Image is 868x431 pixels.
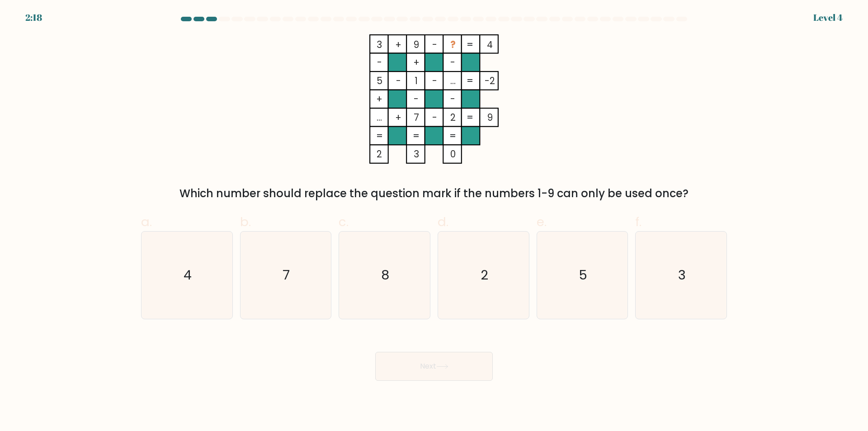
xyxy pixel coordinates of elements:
span: b. [240,213,251,231]
tspan: = [413,129,420,142]
tspan: 5 [377,74,382,87]
tspan: 3 [377,38,382,51]
tspan: = [449,129,456,142]
tspan: - [432,38,437,51]
span: a. [141,213,152,231]
text: 4 [184,266,192,284]
text: 2 [481,266,488,284]
tspan: = [467,38,473,51]
div: Which number should replace the question mark if the numbers 1-9 can only be used once? [146,185,722,202]
tspan: 3 [414,147,419,161]
tspan: - [414,92,419,105]
text: 3 [678,266,686,284]
tspan: - [450,56,455,69]
tspan: = [376,129,383,142]
tspan: ... [450,74,456,87]
tspan: - [377,56,382,69]
tspan: + [395,38,401,51]
tspan: 2 [450,111,456,124]
tspan: - [450,92,455,105]
div: 2:18 [25,11,42,24]
tspan: = [467,74,473,87]
tspan: 7 [414,111,419,124]
span: e. [537,213,547,231]
text: 8 [382,266,390,284]
tspan: + [376,92,382,105]
tspan: 1 [415,74,418,87]
span: f. [635,213,642,231]
button: Next [375,352,493,381]
tspan: 2 [377,147,382,161]
tspan: ? [450,38,456,51]
tspan: + [395,111,401,124]
tspan: 4 [487,38,493,51]
text: 5 [579,266,587,284]
span: d. [438,213,448,231]
span: c. [339,213,349,231]
tspan: ... [377,111,382,124]
tspan: - [432,111,437,124]
tspan: 9 [487,111,493,124]
tspan: + [413,56,420,69]
tspan: -2 [485,74,495,87]
tspan: 9 [414,38,419,51]
tspan: 0 [450,147,456,161]
text: 7 [283,266,290,284]
tspan: = [467,111,473,124]
div: Level 4 [813,11,843,24]
tspan: - [396,74,401,87]
tspan: - [432,74,437,87]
